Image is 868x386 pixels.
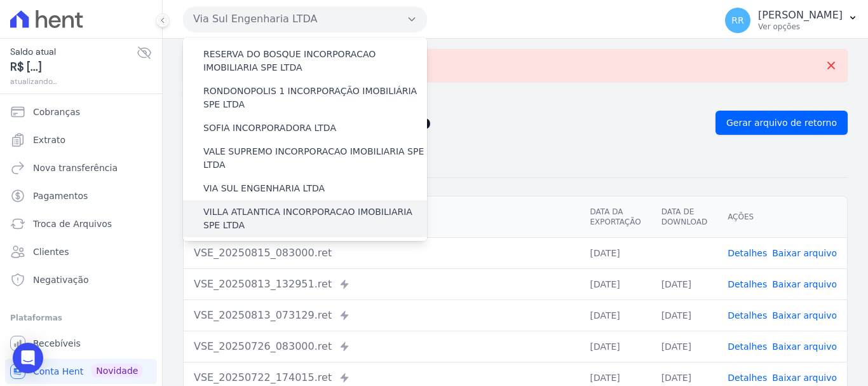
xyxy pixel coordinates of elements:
[772,279,837,289] a: Baixar arquivo
[33,337,81,350] span: Recebíveis
[651,300,717,331] td: [DATE]
[33,273,89,286] span: Negativação
[183,6,427,32] button: Via Sul Engenharia LTDA
[728,279,767,289] a: Detalhes
[10,59,137,76] span: R$ [...]
[33,365,83,378] span: Conta Hent
[194,277,569,292] div: VSE_20250813_132951.ret
[194,339,569,354] div: VSE_20250726_083000.ret
[5,183,157,209] a: Pagamentos
[203,145,427,172] label: VALE SUPREMO INCORPORACAO IMOBILIARIA SPE LTDA
[580,237,651,268] td: [DATE]
[726,116,837,129] span: Gerar arquivo de retorno
[33,217,112,230] span: Troca de Arquivos
[5,211,157,237] a: Troca de Arquivos
[580,331,651,362] td: [DATE]
[203,48,427,74] label: RESERVA DO BOSQUE INCORPORACAO IMOBILIARIA SPE LTDA
[33,162,118,174] span: Nova transferência
[13,343,43,373] div: Open Intercom Messenger
[183,114,705,132] h2: Exportações de Retorno
[580,196,651,238] th: Data da Exportação
[717,196,847,238] th: Ações
[5,331,157,356] a: Recebíveis
[194,308,569,323] div: VSE_20250813_073129.ret
[10,45,137,59] span: Saldo atual
[194,370,569,385] div: VSE_20250722_174015.ret
[203,205,427,232] label: VILLA ATLANTICA INCORPORACAO IMOBILIARIA SPE LTDA
[10,310,152,326] div: Plataformas
[33,106,80,118] span: Cobranças
[203,121,336,135] label: SOFIA INCORPORADORA LTDA
[651,331,717,362] td: [DATE]
[580,268,651,300] td: [DATE]
[728,373,767,383] a: Detalhes
[5,99,157,125] a: Cobranças
[183,92,848,106] nav: Breadcrumb
[5,239,157,265] a: Clientes
[731,16,743,25] span: RR
[772,373,837,383] a: Baixar arquivo
[651,268,717,300] td: [DATE]
[194,245,569,261] div: VSE_20250815_083000.ret
[91,364,143,378] span: Novidade
[10,76,137,87] span: atualizando...
[33,245,69,258] span: Clientes
[5,267,157,293] a: Negativação
[5,155,157,181] a: Nova transferência
[33,190,88,202] span: Pagamentos
[203,182,325,195] label: VIA SUL ENGENHARIA LTDA
[580,300,651,331] td: [DATE]
[715,3,868,38] button: RR [PERSON_NAME] Ver opções
[33,134,65,146] span: Extrato
[772,310,837,321] a: Baixar arquivo
[715,111,848,135] a: Gerar arquivo de retorno
[203,85,427,111] label: RONDONOPOLIS 1 INCORPORAÇÃO IMOBILIÁRIA SPE LTDA
[772,341,837,352] a: Baixar arquivo
[772,248,837,258] a: Baixar arquivo
[758,22,843,32] p: Ver opções
[728,341,767,352] a: Detalhes
[651,196,717,238] th: Data de Download
[5,127,157,153] a: Extrato
[728,310,767,321] a: Detalhes
[728,248,767,258] a: Detalhes
[5,359,157,384] a: Conta Hent Novidade
[758,9,843,22] p: [PERSON_NAME]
